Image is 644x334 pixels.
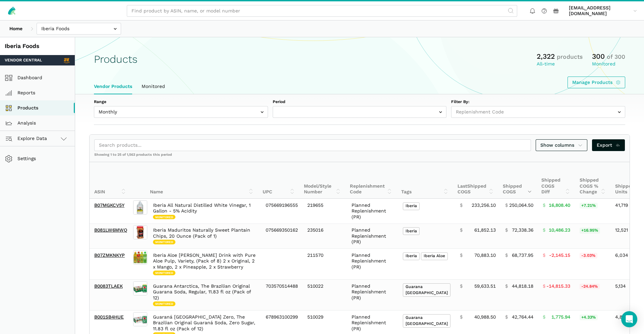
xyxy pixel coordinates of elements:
[546,283,570,289] span: -14,815.33
[403,283,450,297] span: Guarana [GEOGRAPHIC_DATA]
[347,224,398,249] td: Planned Replenishment (PR)
[148,249,261,280] td: Iberia Aloe [PERSON_NAME] Drink with Pure Aloe Pulp, Variety, (Pack of 8) 2 x Original, 2 x Mango...
[498,162,537,199] th: Shipped COGS: activate to sort column ascending
[403,227,420,235] span: Iberia
[460,314,463,320] span: $
[153,240,175,244] span: Monitored
[557,53,583,60] span: products
[592,61,625,67] div: Monitored
[460,283,463,289] span: $
[474,252,496,258] span: 70,883.10
[512,283,533,289] span: 44,818.18
[543,202,545,208] span: $
[421,252,448,260] span: Iberia Aloe
[451,99,625,105] label: Filter By:
[89,79,137,94] a: Vendor Products
[94,227,127,233] a: B081LW6MWQ
[94,139,531,151] input: Search products...
[94,283,123,289] a: B0083TLAEK
[474,283,496,289] span: 59,633.51
[597,142,621,149] span: Export
[133,281,147,295] img: Guarana Antarctica, The Brazilian Original Guarana Soda, Regular, 11.83 fl oz (Pack of 12)
[5,42,70,50] div: Iberia Foods
[299,162,345,199] th: Model/Style Number: activate to sort column ascending
[505,314,508,320] span: $
[303,249,347,280] td: 211570
[460,227,463,233] span: $
[345,162,396,199] th: Replenishment Code: activate to sort column ascending
[37,23,121,35] input: Iberia Foods
[303,224,347,249] td: 235016
[133,312,147,326] img: Guaraná Antarctica Zero, The Brazilian Original Guaraná Soda, Zero Sugar, 11.83 fl oz (Pack of 12)
[543,314,545,320] span: $
[90,162,130,199] th: ASIN: activate to sort column ascending
[509,202,533,208] span: 250,064.50
[137,79,170,94] a: Monitored
[543,227,545,233] span: $
[540,142,583,149] span: Show columns
[549,202,570,208] span: 16,808.40
[133,250,147,265] img: Iberia Aloe Vera Drink with Pure Aloe Pulp, Variety, (Pack of 8) 2 x Original, 2 x Mango, 2 x Pin...
[580,315,598,321] span: +4.33%
[347,199,398,224] td: Planned Replenishment (PR)
[94,202,124,208] a: B07MGKCV5Y
[551,314,570,320] span: 1,775.94
[567,4,639,18] a: [EMAIL_ADDRESS][DOMAIN_NAME]
[505,283,508,289] span: $
[474,314,496,320] span: 40,988.50
[580,284,600,290] span: -24.84%
[94,252,125,258] a: B07ZMKNKYP
[5,23,27,35] a: Home
[303,199,347,224] td: 219655
[621,311,637,327] div: Open Intercom Messenger
[505,252,508,258] span: $
[536,139,587,151] a: Show columns
[403,314,450,328] span: Guarana [GEOGRAPHIC_DATA]
[607,53,625,60] span: of 300
[568,77,626,88] a: Manage Products
[460,202,463,208] span: $
[5,57,42,63] span: Vendor Central
[460,252,463,258] span: $
[261,280,303,311] td: 703570514488
[303,280,347,311] td: 510022
[505,227,508,233] span: $
[133,200,147,214] img: Iberia All Natural Distilled White Vinegar, 1 Gallon - 5% Acidity
[592,139,625,151] a: Export
[153,301,175,306] span: Monitored
[569,5,631,17] span: [EMAIL_ADDRESS][DOMAIN_NAME]
[592,52,605,60] span: 300
[472,202,496,208] span: 233,256.10
[148,199,261,224] td: Iberia All Natural Distilled White Vinegar, 1 Gallon - 5% Acidity
[537,162,575,199] th: Shipped COGS Diff: activate to sort column ascending
[451,106,625,118] input: Replenishment Code
[94,53,138,65] h1: Products
[347,249,398,280] td: Planned Replenishment (PR)
[549,252,570,258] span: -2,145.15
[94,314,124,320] a: B001SB4HUE
[145,162,258,199] th: Name: activate to sort column ascending
[580,228,600,234] span: +16.95%
[94,99,268,105] label: Range
[537,61,583,67] div: All-time
[133,225,147,239] img: Iberia Maduritos Naturally Sweet Plantain Chips, 20 Ounce (Pack of 1)
[153,271,175,275] span: Monitored
[537,52,555,60] span: 2,322
[549,227,570,233] span: 10,486.23
[347,280,398,311] td: Planned Replenishment (PR)
[580,203,598,209] span: +7.21%
[148,224,261,249] td: Iberia Maduritos Naturally Sweet Plantain Chips, 20 Ounce (Pack of 1)
[512,227,533,233] span: 72,338.36
[258,162,299,199] th: UPC: activate to sort column ascending
[261,224,303,249] td: 075669350162
[273,99,447,105] label: Period
[575,162,610,199] th: Shipped COGS % Change: activate to sort column ascending
[543,252,545,258] span: $
[90,152,630,162] div: Showing 1 to 25 of 1,563 products this period
[505,202,508,208] span: $
[153,215,175,220] span: Monitored
[512,252,533,258] span: 68,737.95
[7,135,47,143] span: Explore Data
[148,280,261,311] td: Guarana Antarctica, The Brazilian Original Guarana Soda, Regular, 11.83 fl oz (Pack of 12)
[261,199,303,224] td: 075669196555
